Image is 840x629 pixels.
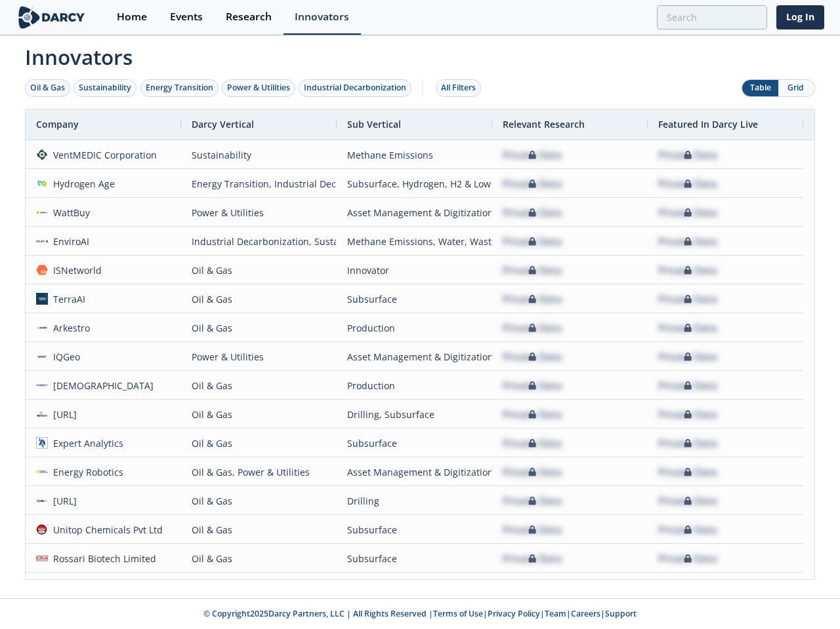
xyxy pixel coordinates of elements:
div: Private Data [503,285,562,313]
div: Production [347,372,482,400]
div: Private Data [503,372,562,400]
div: [DEMOGRAPHIC_DATA] [48,372,154,400]
div: Private Data [503,429,562,457]
div: TerraAI [48,285,86,313]
img: iqgeo.com.png [36,351,48,362]
div: Hydrogen Age [48,170,115,198]
a: Terms of Use [433,608,483,619]
img: d447f5e9-cd2a-42f2-b4ed-194f173465b0 [36,552,48,564]
div: Private Data [503,227,562,256]
div: Private Data [658,170,717,198]
button: Grid [778,80,814,96]
img: 1651497031345-wattbuy-og.png [36,206,48,218]
div: Private Data [503,170,562,198]
span: Relevant Research [503,118,585,130]
img: 374c1fb3-f4bb-4996-b874-16c00a6dbfaa [36,264,48,276]
div: Oil & Gas [192,429,326,457]
div: Private Data [658,573,717,601]
span: Innovators [16,37,824,72]
div: Private Data [503,141,562,169]
span: Company [36,118,79,130]
button: Table [742,80,778,96]
div: Private Data [658,544,717,573]
div: Private Data [658,343,717,371]
div: Subsurface [347,285,482,313]
div: Production [347,314,482,342]
div: Private Data [503,343,562,371]
div: Expert Analytics [48,429,124,457]
img: d7de9a7f-56bb-4078-a681-4fbb194b1cab [36,466,48,478]
button: All Filters [436,79,481,97]
div: Private Data [503,487,562,515]
img: 4b1e1fd7-072f-48ae-992d-064af1ed5f1f [36,524,48,535]
div: ISNetworld [48,256,102,284]
div: Energy Transition [146,82,213,94]
div: Oil & Gas, Power & Utilities [192,458,326,486]
button: Industrial Decarbonization [299,79,411,97]
div: Private Data [503,199,562,227]
div: Private Data [658,487,717,515]
div: Sustainability [192,141,326,169]
div: Private Data [658,285,717,313]
div: Oil & Gas [192,285,326,313]
input: Advanced Search [657,5,767,29]
div: Subsurface [347,516,482,544]
div: Energy Transition, Industrial Decarbonization, Oil & Gas [192,170,326,198]
div: Industrial Decarbonization, Sustainability [192,227,326,256]
div: Oil & Gas [30,82,65,94]
div: Subsurface, Hydrogen, H2 & Low Carbon Fuels [347,170,482,198]
div: Home [117,12,147,22]
div: Power & Utilities [192,199,326,227]
button: Energy Transition [140,79,219,97]
div: Private Data [658,314,717,342]
a: Privacy Policy [488,608,540,619]
div: Research [226,12,272,22]
div: Private Data [503,256,562,284]
img: ec468b57-2de6-4f92-a247-94dc452257e2 [36,178,48,189]
div: IQGeo [48,343,81,371]
div: Private Data [503,314,562,342]
div: Private Data [658,227,717,256]
div: Oil & Gas [192,544,326,573]
div: Innovators [295,12,349,22]
span: Darcy Vertical [192,118,254,130]
div: Drilling [347,487,482,515]
div: [URL] [48,487,77,515]
div: Private Data [658,400,717,429]
div: [URL] [48,400,77,429]
div: Private Data [503,544,562,573]
img: c29c0c01-625a-4755-b658-fa74ed2a6ef3 [36,379,48,391]
a: Team [545,608,566,619]
div: Private Data [658,458,717,486]
div: Asset Management & Digitization [347,199,482,227]
div: Sustainability [79,82,131,94]
img: 013d125c-7ae7-499e-bb99-1411a431e725 [36,322,48,334]
img: logo-wide.svg [16,6,87,29]
div: Oil & Gas [192,400,326,429]
div: Events [170,12,203,22]
div: Drilling, Subsurface [347,400,482,429]
div: Asset Management & Digitization [347,458,482,486]
div: Innovator [347,256,482,284]
div: Power & Utilities [192,343,326,371]
div: Methane Emissions, Water, Waste, Spills, Flaring, CCUS [347,227,482,256]
button: Sustainability [73,79,136,97]
img: 7cc635d6-6a35-42ec-89ee-ecf6ed8a16d9 [36,495,48,506]
div: Critical Minerals [347,573,482,601]
div: LibertyStream Infrastructure Partners (former Volt Lithium) [48,573,313,601]
div: Private Data [658,429,717,457]
div: Private Data [503,573,562,601]
a: Careers [571,608,600,619]
div: Subsurface [347,429,482,457]
div: Oil & Gas [192,487,326,515]
div: Private Data [658,256,717,284]
div: Private Data [503,400,562,429]
img: origen.ai.png [36,408,48,420]
div: Private Data [658,372,717,400]
span: Featured In Darcy Live [658,118,758,130]
a: Log In [776,5,824,29]
div: Methane Emissions [347,141,482,169]
div: Private Data [658,141,717,169]
div: Industrial Decarbonization [304,82,406,94]
div: All Filters [441,82,476,94]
